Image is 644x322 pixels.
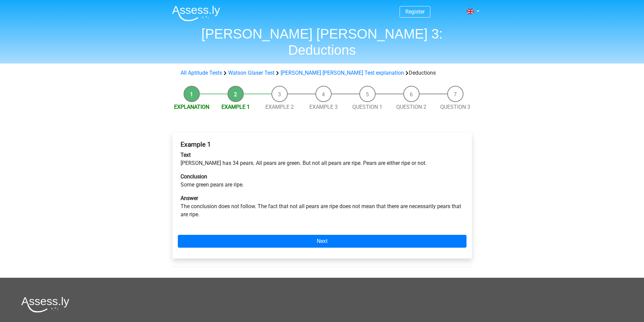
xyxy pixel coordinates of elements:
a: Watson Glaser Test [228,70,275,76]
a: Question 2 [396,104,426,110]
a: All Aptitude Tests [181,70,222,76]
a: Example 1 [221,104,250,110]
a: Question 3 [440,104,470,110]
b: Example 1 [181,141,211,148]
b: Answer [181,195,198,201]
p: [PERSON_NAME] has 34 pears. All pears are green. But not all pears are ripe. Pears are either rip... [181,151,464,167]
h1: [PERSON_NAME] [PERSON_NAME] 3: Deductions [167,26,478,58]
a: Explanation [174,104,209,110]
a: Question 1 [352,104,382,110]
img: Assessly [172,5,220,21]
a: Register [405,8,425,15]
div: Deductions [178,69,467,77]
b: Text [181,152,191,158]
a: Example 2 [265,104,294,110]
a: Example 3 [309,104,338,110]
p: The conclusion does not follow. The fact that not all pears are ripe does not mean that there are... [181,194,464,219]
a: [PERSON_NAME] [PERSON_NAME] Test explanation [281,70,404,76]
img: Assessly logo [21,297,69,313]
b: Conclusion [181,173,207,180]
p: Some green pears are ripe. [181,173,464,189]
a: Next [178,235,467,248]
